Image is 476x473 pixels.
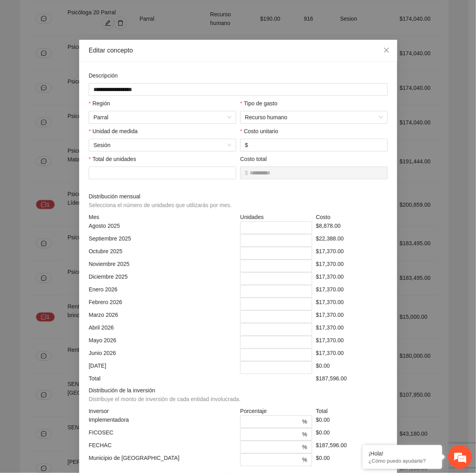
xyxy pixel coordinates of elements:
[89,396,241,402] span: Distribuye el monto de inversión de cada entidad involucrada.
[314,415,390,428] div: $0.00
[89,99,110,108] label: Región
[87,407,238,415] div: Inversor
[87,298,238,310] div: Febrero 2026
[87,349,238,361] div: Junio 2026
[314,454,390,466] div: $0.00
[314,285,390,298] div: $17,370.00
[87,454,238,466] div: Municipio de [GEOGRAPHIC_DATA]
[302,443,307,452] span: %
[314,407,390,415] div: Total
[314,374,390,383] div: $187,596.00
[314,310,390,323] div: $17,370.00
[87,323,238,336] div: Abril 2026
[89,155,136,163] label: Total de unidades
[314,336,390,349] div: $17,370.00
[383,47,390,53] span: close
[130,4,150,23] div: Minimizar ventana de chat en vivo
[302,456,307,464] span: %
[87,272,238,285] div: Diciembre 2025
[376,40,397,61] button: Close
[87,336,238,349] div: Mayo 2026
[314,234,390,247] div: $22,388.00
[369,458,436,464] p: ¿Cómo puedo ayudarte?
[240,127,278,136] label: Costo unitario
[87,441,238,454] div: FECHAC
[89,202,232,208] span: Selecciona el número de unidades que utilizarás por mes.
[314,298,390,310] div: $17,370.00
[245,141,248,149] span: $
[314,349,390,361] div: $17,370.00
[302,430,307,439] span: %
[314,260,390,272] div: $17,370.00
[89,127,138,136] label: Unidad de medida
[87,428,238,441] div: FICOSEC
[87,247,238,260] div: Octubre 2025
[89,71,118,80] label: Descripción
[314,323,390,336] div: $17,370.00
[93,139,231,151] span: Sesión
[314,221,390,234] div: $8,878.00
[238,407,314,415] div: Porcentaje
[314,247,390,260] div: $17,370.00
[240,155,267,163] label: Costo total
[314,428,390,441] div: $0.00
[89,46,388,55] div: Editar concepto
[87,285,238,298] div: Enero 2026
[87,260,238,272] div: Noviembre 2025
[89,386,244,403] span: Distribución de la inversión
[46,106,110,186] span: Estamos en línea.
[245,169,248,177] span: $
[314,213,390,221] div: Costo
[87,374,238,383] div: Total
[238,213,314,221] div: Unidades
[87,221,238,234] div: Agosto 2025
[87,234,238,247] div: Septiembre 2025
[302,417,307,426] span: %
[240,99,278,108] label: Tipo de gasto
[89,192,235,209] span: Distribución mensual
[87,361,238,374] div: [DATE]
[87,415,238,428] div: Implementadora
[314,272,390,285] div: $17,370.00
[41,41,134,51] div: Chatee con nosotros ahora
[245,111,383,123] span: Recurso humano
[314,441,390,454] div: $187,596.00
[4,217,152,245] textarea: Escriba su mensaje y pulse “Intro”
[87,213,238,221] div: Mes
[87,310,238,323] div: Marzo 2026
[93,111,231,123] span: Parral
[369,450,436,457] div: ¡Hola!
[314,361,390,374] div: $0.00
